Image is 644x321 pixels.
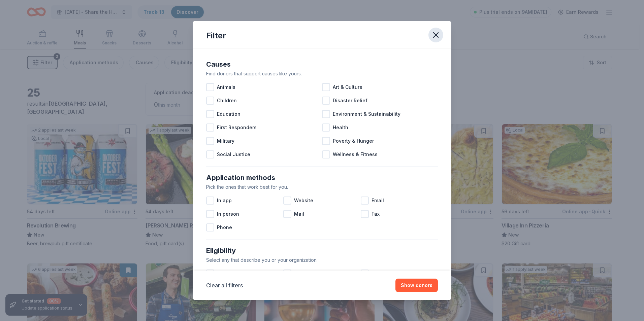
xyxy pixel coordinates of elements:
[333,83,362,91] span: Art & Culture
[294,197,313,205] span: Website
[217,223,232,231] span: Phone
[395,279,438,292] button: Show donors
[372,197,384,205] span: Email
[217,137,234,145] span: Military
[206,59,438,70] div: Causes
[294,210,304,218] span: Mail
[217,123,257,132] span: First Responders
[333,150,378,158] span: Wellness & Fitness
[217,97,237,105] span: Children
[217,150,250,158] span: Social Justice
[333,97,367,105] span: Disaster Relief
[206,281,243,289] button: Clear all filters
[206,172,438,183] div: Application methods
[333,123,348,132] span: Health
[294,270,313,278] span: Political
[217,197,232,205] span: In app
[206,256,438,264] div: Select any that describe you or your organization.
[206,183,438,191] div: Pick the ones that work best for you.
[217,110,240,118] span: Education
[217,210,239,218] span: In person
[206,245,438,256] div: Eligibility
[217,270,243,278] span: Individuals
[372,210,380,218] span: Fax
[372,270,393,278] span: Religious
[333,110,400,118] span: Environment & Sustainability
[206,30,226,41] div: Filter
[333,137,374,145] span: Poverty & Hunger
[206,70,438,78] div: Find donors that support causes like yours.
[217,83,235,91] span: Animals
